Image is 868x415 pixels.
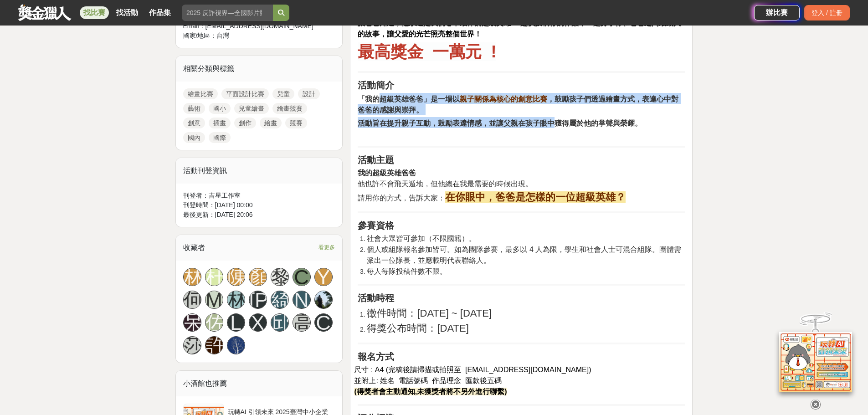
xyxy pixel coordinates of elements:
strong: 活動旨在提升親子互動，鼓勵表達情感，並讓父親在孩子眼中獲得屬於他的掌聲與榮耀。 [358,119,642,127]
a: 杜 [205,268,223,286]
div: 登入 / 註冊 [804,5,850,20]
a: Avatar [227,336,245,354]
a: C [293,268,311,286]
span: 尺寸 : A4 ( [354,366,388,374]
strong: ，鼓勵孩子們透過繪畫方式，表達心中對爸爸的感謝與崇拜。 [358,95,678,114]
span: 徵件時間：[DATE] ~ [DATE] [367,307,492,319]
span: 個人或組隊報名參加皆可。如為團隊參賽，最多以 4 人為限，學生和社會人士可混合組隊。團體需派出一位隊長，並應載明代表聯絡人。 [367,246,681,264]
a: 兒童繪畫 [234,103,269,114]
a: 林 [227,291,245,309]
div: 最後更新： [DATE] 20:06 [183,210,335,220]
a: 創作 [234,118,256,128]
strong: 參賽資格 [358,220,394,231]
a: 國際 [209,132,231,143]
a: 黎 [271,268,289,286]
span: 社會大眾皆可參加（不限國籍）。 [367,235,476,242]
a: X [249,313,267,332]
div: Email： [EMAIL_ADDRESS][DOMAIN_NAME] [183,21,317,31]
div: 刊登時間： [DATE] 00:00 [183,200,335,210]
a: 國內 [183,132,205,143]
a: N [293,291,311,309]
span: 並附上: 姓名 電話號碼 作品理念 匯款後五碼 [354,377,502,384]
a: 兒童 [272,88,294,99]
a: 繪畫 [260,118,282,128]
a: M [205,291,223,309]
a: 綺 [271,291,289,309]
span: 國家/地區： [183,32,217,39]
a: 林 [183,268,201,286]
strong: 「我的超級英雄爸爸」是一場以 [358,95,460,103]
a: [PERSON_NAME] [249,291,267,309]
a: L [227,313,245,332]
a: 繪畫比賽 [183,88,218,99]
strong: 活動時程 [358,293,394,303]
a: Y [314,268,333,286]
strong: 親子關係為核心的創意比賽 [460,95,547,103]
a: 競賽 [285,118,307,128]
strong: 活動簡介 [358,80,394,90]
a: 創意 [183,118,205,128]
span: 台灣 [216,32,229,39]
span: 得獎公布時間：[DATE] [367,323,468,334]
div: 莎 [183,336,201,354]
a: 許 [205,336,223,354]
strong: 在你眼中，爸爸是怎樣的一位超級英雄？ [445,191,626,203]
div: 小酒館也推薦 [176,371,343,396]
div: 活動刊登資訊 [176,158,343,184]
span: 請用你的方式，告訴大家： [358,194,445,202]
a: 平面設計比賽 [221,88,269,99]
a: 藝術 [183,103,205,114]
a: 呆 [183,313,201,332]
strong: 最高獎金 一萬元 ! [358,42,496,61]
a: 找比賽 [80,6,109,19]
a: Avatar [314,291,333,309]
a: 顏 [249,268,267,286]
span: ) [589,366,591,374]
input: 2025 反詐視界—全國影片競賽 [182,5,273,21]
a: 辦比賽 [754,5,800,20]
span: 收藏者 [183,244,205,251]
a: 佐 [205,313,223,332]
a: 陳 [227,268,245,286]
strong: 報名方式 [358,352,394,362]
a: 插畫 [209,118,231,128]
span: 看更多 [318,242,335,252]
span: 完稿後請掃描或拍照至 [EMAIL_ADDRESS][DOMAIN_NAME] [388,366,589,374]
a: 找活動 [113,6,142,19]
img: Avatar [315,291,332,308]
a: 繪畫競賽 [272,103,307,114]
a: 設計 [298,88,320,99]
img: d2146d9a-e6f6-4337-9592-8cefde37ba6b.png [779,332,852,392]
a: 邱 [271,313,289,332]
a: 國小 [209,103,231,114]
a: 何 [183,291,201,309]
a: 作品集 [145,6,175,19]
img: Avatar [227,337,245,354]
a: C [314,313,333,332]
a: 完稿後請掃描或拍照至 [EMAIL_ADDRESS][DOMAIN_NAME] [388,366,589,374]
span: 他也許不會飛天遁地，但他總在我最需要的時候出現。 [358,180,533,188]
strong: (得獎者會主動通知,未獲獎者將不另外進行聯繫) [354,388,507,395]
a: 高 [293,313,311,332]
strong: 活動主題 [358,155,394,165]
